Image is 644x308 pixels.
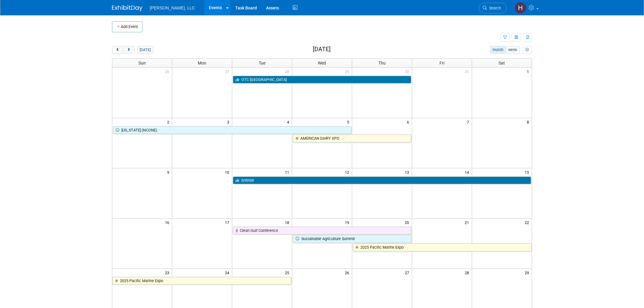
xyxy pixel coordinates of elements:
[466,118,472,126] span: 7
[344,168,352,176] span: 12
[286,118,292,126] span: 4
[226,118,232,126] span: 3
[344,68,352,75] span: 29
[284,168,292,176] span: 11
[284,68,292,75] span: 28
[526,118,532,126] span: 8
[233,177,531,184] a: Enfinite
[318,61,326,65] span: Wed
[293,235,411,243] a: Sustainable Agriculture Summit
[224,68,232,75] span: 27
[515,2,526,14] img: Hannah Mulholland
[524,219,532,226] span: 22
[198,61,206,65] span: Mon
[523,46,532,54] button: myCustomButton
[464,168,472,176] span: 14
[378,61,386,65] span: Thu
[464,269,472,276] span: 28
[224,168,232,176] span: 10
[464,219,472,226] span: 21
[346,118,352,126] span: 5
[479,3,507,13] a: Search
[353,243,532,251] a: 2025 Pacific Marine Expo
[526,68,532,75] span: 1
[259,61,265,65] span: Tue
[525,48,529,52] i: Personalize Calendar
[112,46,123,54] button: prev
[112,21,142,32] button: Add Event
[113,126,351,134] a: [US_STATE] (NCONE)
[137,46,153,54] button: [DATE]
[166,168,172,176] span: 9
[164,219,172,226] span: 16
[293,135,411,142] a: AMERICAN DAIRY XPO
[487,6,501,10] span: Search
[404,219,412,226] span: 20
[524,269,532,276] span: 29
[284,269,292,276] span: 25
[233,227,411,235] a: Clean Gulf Conference
[112,5,142,11] img: ExhibitDay
[524,168,532,176] span: 15
[284,219,292,226] span: 18
[150,5,195,10] span: [PERSON_NAME], LLC
[344,269,352,276] span: 26
[490,46,506,54] button: month
[499,61,505,65] span: Sat
[344,219,352,226] span: 19
[404,168,412,176] span: 13
[123,46,134,54] button: next
[404,68,412,75] span: 30
[164,269,172,276] span: 23
[224,219,232,226] span: 17
[138,61,146,65] span: Sun
[166,118,172,126] span: 2
[406,118,412,126] span: 6
[313,46,331,53] h2: [DATE]
[404,269,412,276] span: 27
[164,68,172,75] span: 26
[224,269,232,276] span: 24
[233,76,411,84] a: OTC [GEOGRAPHIC_DATA]
[439,61,444,65] span: Fri
[112,277,291,285] a: 2025 Pacific Marine Expo
[506,46,520,54] button: week
[464,68,472,75] span: 31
